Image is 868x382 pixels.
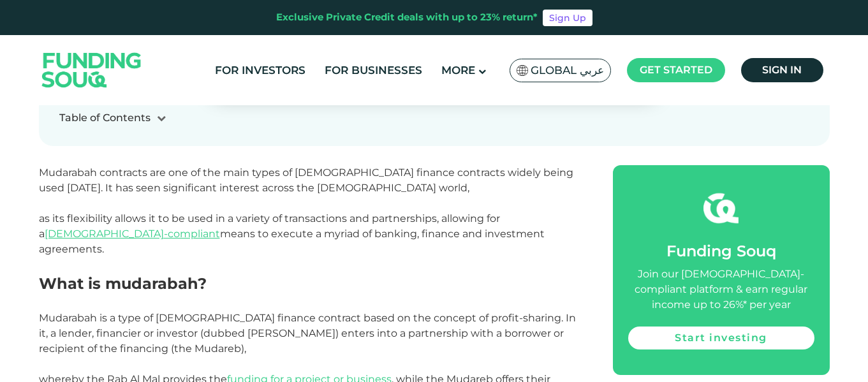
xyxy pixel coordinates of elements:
[39,166,573,255] span: Mudarabah contracts are one of the main types of [DEMOGRAPHIC_DATA] finance contracts widely bein...
[666,242,776,260] span: Funding Souq
[39,274,207,293] span: What is mudarabah?
[59,110,151,126] div: Table of Contents
[703,191,739,226] img: fsicon
[640,64,712,76] span: Get started
[628,267,814,312] div: Join our [DEMOGRAPHIC_DATA]-compliant platform & earn regular income up to 26%* per year
[531,63,604,78] span: Global عربي
[321,60,425,81] a: For Businesses
[39,312,576,355] span: Mudarabah is a type of [DEMOGRAPHIC_DATA] finance contract based on the concept of profit-sharing...
[29,38,154,102] img: Logo
[276,10,538,25] div: Exclusive Private Credit deals with up to 23% return*
[762,64,802,76] span: Sign in
[212,60,309,81] a: For Investors
[543,10,592,26] a: Sign Up
[441,64,475,77] span: More
[517,65,528,76] img: SA Flag
[45,228,220,240] a: [DEMOGRAPHIC_DATA]-compliant
[741,58,823,82] a: Sign in
[628,327,814,349] a: Start investing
